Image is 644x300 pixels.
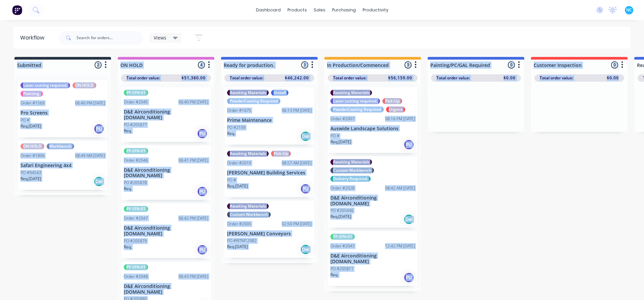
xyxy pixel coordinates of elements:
div: PU [197,186,208,197]
div: Laser cutting required. [330,98,380,104]
span: Total order value: [436,75,470,81]
div: Awaiting Materials [330,159,372,165]
span: Total order value: [126,75,160,81]
div: sales [310,5,329,15]
input: Search for orders... [76,31,143,45]
p: D&E Airconditioning [DOMAIN_NAME] [330,195,415,207]
div: Del [94,176,104,187]
p: Req. [DATE] [227,244,248,250]
div: PF-SFN-01Order #204706:42 PM [DATE]D&E Airconditioning [DOMAIN_NAME]PO #205879Req.PU [121,203,211,258]
span: $46,242.00 [285,75,309,81]
div: PF-SFN-01 [330,234,355,240]
div: 06:40 PM [DATE] [75,100,105,106]
div: Pick-Up [271,151,291,157]
span: $0.00 [503,75,516,81]
p: Pro Screens [20,110,105,116]
div: Order #1569 [20,100,45,106]
div: Painting. [20,91,43,97]
div: 06:40 PM [DATE] [178,99,208,105]
p: PO #205877 [124,122,147,128]
p: PO #205446 [330,208,354,214]
div: Awaiting MaterialsLaser cutting required.Pick-UpPowderCoating RequiredUrgentOrder #200708:16 PM [... [328,87,418,153]
div: Workbench [47,143,74,149]
div: 06:43 PM [DATE] [178,274,208,280]
div: Order #1806 [20,153,45,159]
div: Delivery Required. [330,176,371,182]
div: Pick-Up [382,98,402,104]
div: Awaiting Materials [227,151,269,157]
span: $56,159.00 [388,75,412,81]
div: Order #1675 [227,107,251,114]
p: Req. [DATE] [227,183,248,189]
p: Req. [124,186,132,192]
div: Del [300,131,311,142]
div: Order #2043 [330,243,355,249]
div: PF-SFN-01 [124,148,148,154]
div: PF-SFN-01Order #204606:41 PM [DATE]D&E Airconditioning [DOMAIN_NAME]PO #205878Req.PU [121,145,211,200]
div: PU [300,183,311,194]
p: PO #205811 [330,266,354,272]
p: Prime Maintenance [227,118,312,123]
p: Req. [DATE] [330,214,351,220]
div: Laser cutting required.ON HOLDPainting.Order #156906:40 PM [DATE]Pro ScreensPO #Req.[DATE]PU [18,80,108,137]
p: Req. [DATE] [20,123,41,129]
p: PO #205879 [124,238,147,244]
div: PU [197,128,208,139]
div: Awaiting MaterialsCustom WorkbenchOrder #200502:50 PM [DATE][PERSON_NAME] ConveyorsPO #RITM12982R... [224,201,314,258]
p: Req. [227,131,235,137]
div: PowderCoating Required [227,98,280,104]
div: Awaiting MaterialsPick-UpOrder #201008:57 AM [DATE][PERSON_NAME] Building ServicesPO #Req.[DATE]PU [224,148,314,197]
div: purchasing [329,5,359,15]
p: PO #RITM12982 [227,238,257,244]
div: Order #2007 [330,116,355,122]
p: Req. [DATE] [20,176,41,182]
span: $51,380.00 [181,75,206,81]
div: Laser cutting required. [20,82,70,88]
div: 06:41 PM [DATE] [178,157,208,163]
p: Req. [330,272,338,278]
div: PF-SFN-01 [124,90,148,96]
div: Install [271,90,288,96]
div: 02:50 PM [DATE] [282,221,312,227]
p: D&E Airconditioning [DOMAIN_NAME] [124,109,208,121]
div: Workflow [20,34,48,42]
p: [PERSON_NAME] Building Services [227,170,312,176]
p: D&E Airconditioning [DOMAIN_NAME] [124,284,208,295]
div: PF-SFN-01 [124,206,148,212]
div: ON HOLD [72,82,96,88]
div: PF-SFN-01Order #204312:42 PM [DATE]D&E Airconditioning [DOMAIN_NAME]PO #205811Req.PU [328,231,418,286]
div: Order #2005 [227,221,251,227]
div: products [284,5,310,15]
p: D&E Airconditioning [DOMAIN_NAME] [330,253,415,265]
div: PU [404,139,414,150]
p: Req. [124,244,132,250]
div: Awaiting Materials [227,203,269,209]
p: [PERSON_NAME] Conveyors [227,231,312,237]
p: PO # [20,117,30,123]
p: PO #2109 [227,125,246,131]
div: Awaiting Materials [330,90,372,96]
div: Awaiting MaterialsInstallPowderCoating RequiredOrder #167506:13 PM [DATE]Prime MaintenancePO #210... [224,87,314,145]
div: ON HOLDWorkbenchOrder #180608:49 AM [DATE]Safari Engineering 4x4PO #94543Req.[DATE]Del [18,141,108,190]
p: PO #94543 [20,170,41,176]
div: PU [404,272,414,283]
div: 08:57 AM [DATE] [282,160,312,166]
p: Safari Engineering 4x4 [20,163,105,168]
div: Order #2047 [124,215,148,221]
div: PU [197,244,208,255]
span: Total order value: [230,75,263,81]
div: Urgent [386,106,405,112]
div: 06:13 PM [DATE] [282,107,312,114]
p: PO # [227,177,236,183]
div: PU [94,124,104,134]
div: PowderCoating Required [330,106,384,112]
a: dashboard [253,5,284,15]
span: $0.00 [607,75,619,81]
div: 12:42 PM [DATE] [385,243,415,249]
div: Order #2028 [330,185,355,191]
div: productivity [359,5,392,15]
p: Auswide Landscape Solutions [330,126,415,132]
div: Del [300,244,311,255]
div: 08:49 AM [DATE] [75,153,105,159]
p: Req. [124,128,132,134]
